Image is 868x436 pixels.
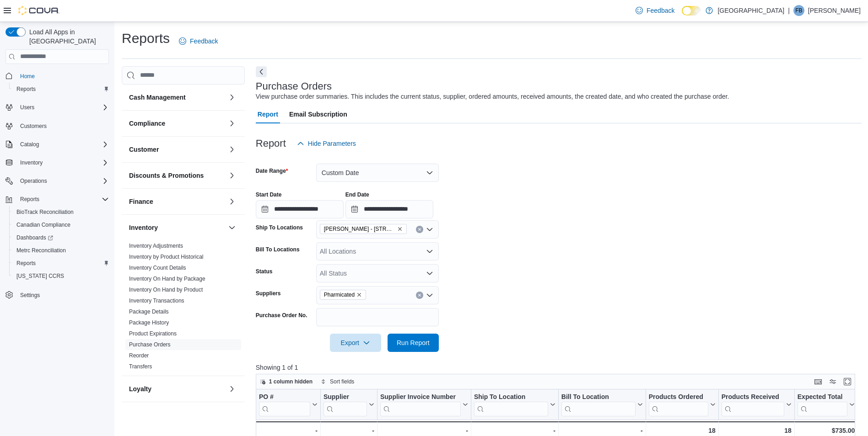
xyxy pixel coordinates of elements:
button: Users [16,102,38,113]
span: Home [20,73,35,80]
a: [US_STATE] CCRS [13,271,68,282]
button: Supplier Invoice Number [380,393,468,416]
a: Package History [129,319,169,326]
span: Run Report [397,338,430,347]
span: Reports [16,85,36,93]
button: Products Received [722,393,792,416]
img: Cova [18,6,59,15]
span: Reports [13,258,109,269]
span: Settings [16,289,109,300]
button: Bill To Location [561,393,643,416]
button: Sort fields [317,376,358,387]
span: BioTrack Reconciliation [16,208,74,216]
button: Settings [2,288,113,301]
a: Metrc Reconciliation [13,245,70,256]
a: Inventory by Product Historical [129,254,204,260]
label: End Date [345,191,369,198]
button: Keyboard shortcuts [813,376,824,387]
button: Products Ordered [649,393,716,416]
button: BioTrack Reconciliation [9,206,113,218]
h3: Purchase Orders [256,81,332,92]
button: Catalog [2,138,113,151]
span: [PERSON_NAME] - [STREET_ADDRESS] [324,224,395,234]
button: Metrc Reconciliation [9,244,113,257]
button: Enter fullscreen [842,376,853,387]
p: [GEOGRAPHIC_DATA] [717,5,784,16]
button: Open list of options [426,270,433,277]
div: View purchase order summaries. This includes the current status, supplier, ordered amounts, recei... [256,92,729,101]
button: Catalog [16,139,43,150]
h3: Loyalty [129,384,151,393]
a: Customers [16,121,50,132]
span: Feedback [190,37,218,46]
button: Reports [2,193,113,206]
input: Press the down key to open a popover containing a calendar. [256,200,344,218]
div: Supplier Invoice Number [380,393,461,416]
span: 1 column hidden [269,378,313,385]
button: Customers [2,119,113,133]
span: Canadian Compliance [16,221,70,229]
div: - [561,425,643,436]
button: Next [256,66,267,77]
p: Showing 1 of 1 [256,363,862,372]
span: Package History [129,319,169,326]
div: PO # [259,393,310,401]
button: Finance [226,196,237,207]
span: Email Subscription [289,105,347,123]
button: Expected Total [798,393,855,416]
button: Loyalty [226,383,237,394]
span: Product Expirations [129,330,177,337]
span: Feedback [647,6,674,15]
div: Frank Baker [793,5,804,16]
span: Dashboards [13,232,109,243]
span: Inventory by Product Historical [129,253,204,261]
button: Finance [129,197,225,206]
button: Clear input [416,292,423,299]
span: Home [16,70,109,82]
button: Open list of options [426,248,433,255]
button: Inventory [2,156,113,169]
a: Reorder [129,352,149,359]
button: Users [2,101,113,114]
button: Customer [226,144,237,155]
button: 1 column hidden [256,376,316,387]
button: Cash Management [129,93,225,102]
label: Bill To Locations [256,246,300,253]
span: Report [258,105,278,123]
span: Users [20,104,34,111]
h3: OCM [129,410,144,420]
span: Customers [20,122,47,130]
button: PO # [259,393,318,416]
span: Operations [16,175,109,186]
button: Compliance [129,119,225,128]
div: Expected Total [798,393,848,401]
h3: Compliance [129,119,165,128]
button: Canadian Compliance [9,218,113,231]
button: Hide Parameters [293,134,360,153]
a: BioTrack Reconciliation [13,207,77,218]
a: Feedback [632,1,678,20]
span: Sort fields [330,378,354,385]
h3: Finance [129,197,153,206]
button: Discounts & Promotions [226,170,237,181]
h3: Cash Management [129,93,186,102]
span: Reports [16,260,36,267]
button: Operations [2,175,113,187]
button: Clear input [416,226,423,233]
span: Inventory Transactions [129,297,184,304]
button: Inventory [226,222,237,233]
button: Run Report [388,334,439,352]
a: Home [16,71,38,82]
div: - [323,425,374,436]
span: Purchase Orders [129,341,171,348]
h3: Inventory [129,223,158,232]
a: Canadian Compliance [13,219,74,230]
div: 18 [722,425,792,436]
a: Product Expirations [129,330,177,337]
a: Transfers [129,363,152,370]
span: Settings [20,292,40,299]
button: Reports [9,257,113,270]
div: Bill To Location [561,393,636,416]
span: Moore - 105 SE 19th St [320,224,407,234]
button: Custom Date [316,164,439,182]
